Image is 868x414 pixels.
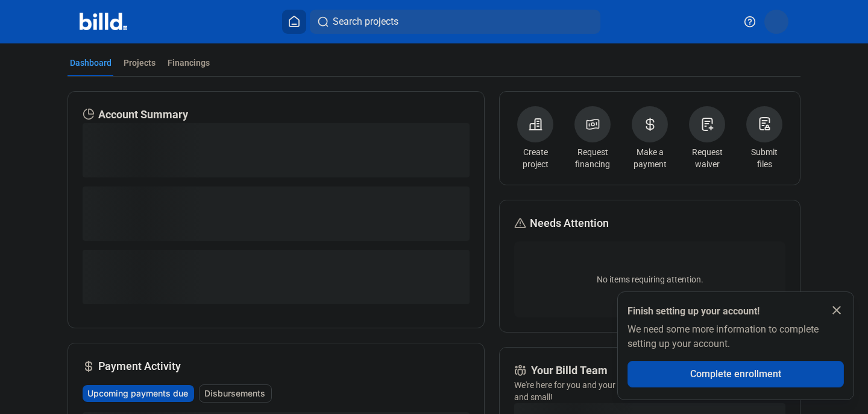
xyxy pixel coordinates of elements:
span: Your Billd Team [531,362,608,379]
span: Needs Attention [530,215,609,232]
span: Search projects [333,14,398,29]
div: Projects [124,57,156,69]
div: loading [83,250,470,304]
a: Request financing [571,146,614,170]
div: loading [83,123,470,177]
span: Account Summary [98,106,188,123]
button: Disbursements [199,384,272,403]
button: Upcoming payments due [83,385,194,402]
span: Complete enrollment [690,368,781,380]
div: Dashboard [70,57,112,69]
span: Payment Activity [98,358,181,375]
a: Make a payment [629,146,671,170]
a: Request waiver [686,146,728,170]
button: Complete enrollment [627,361,844,387]
div: loading [83,186,470,241]
button: Search projects [310,10,600,34]
span: No items requiring attention. [519,273,781,285]
a: Create project [514,146,556,170]
span: Disbursements [204,387,265,400]
div: Financings [168,57,210,69]
mat-icon: close [829,303,844,317]
span: Upcoming payments due [87,387,188,400]
div: Finish setting up your account! [627,304,844,319]
div: We need some more information to complete setting up your account. [627,319,844,361]
img: Billd Company Logo [80,13,127,30]
a: Submit files [743,146,785,170]
span: We're here for you and your business. Reach out anytime for needs big and small! [514,380,775,402]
